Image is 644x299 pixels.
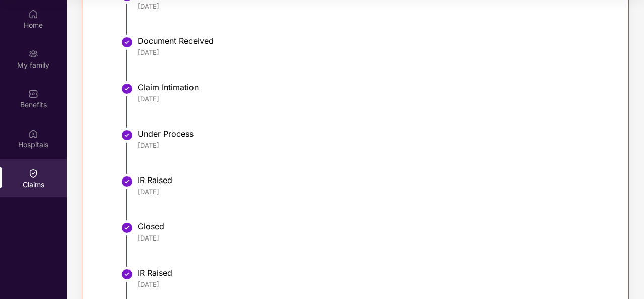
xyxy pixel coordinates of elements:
img: svg+xml;base64,PHN2ZyBpZD0iU3RlcC1Eb25lLTMyeDMyIiB4bWxucz0iaHR0cDovL3d3dy53My5vcmcvMjAwMC9zdmciIH... [121,175,133,188]
img: svg+xml;base64,PHN2ZyBpZD0iQ2xhaW0iIHhtbG5zPSJodHRwOi8vd3d3LnczLm9yZy8yMDAwL3N2ZyIgd2lkdGg9IjIwIi... [28,168,38,178]
div: IR Raised [138,268,606,278]
img: svg+xml;base64,PHN2ZyBpZD0iSG9tZSIgeG1sbnM9Imh0dHA6Ly93d3cudzMub3JnLzIwMDAvc3ZnIiB3aWR0aD0iMjAiIG... [28,9,38,19]
img: svg+xml;base64,PHN2ZyBpZD0iU3RlcC1Eb25lLTMyeDMyIiB4bWxucz0iaHR0cDovL3d3dy53My5vcmcvMjAwMC9zdmciIH... [121,83,133,95]
img: svg+xml;base64,PHN2ZyBpZD0iU3RlcC1Eb25lLTMyeDMyIiB4bWxucz0iaHR0cDovL3d3dy53My5vcmcvMjAwMC9zdmciIH... [121,129,133,141]
div: Closed [138,221,606,231]
div: IR Raised [138,175,606,185]
div: [DATE] [138,94,606,103]
div: [DATE] [138,280,606,289]
img: svg+xml;base64,PHN2ZyBpZD0iU3RlcC1Eb25lLTMyeDMyIiB4bWxucz0iaHR0cDovL3d3dy53My5vcmcvMjAwMC9zdmciIH... [121,222,133,234]
img: svg+xml;base64,PHN2ZyB3aWR0aD0iMjAiIGhlaWdodD0iMjAiIHZpZXdCb3g9IjAgMCAyMCAyMCIgZmlsbD0ibm9uZSIgeG... [28,49,38,59]
div: [DATE] [138,141,606,150]
img: svg+xml;base64,PHN2ZyBpZD0iU3RlcC1Eb25lLTMyeDMyIiB4bWxucz0iaHR0cDovL3d3dy53My5vcmcvMjAwMC9zdmciIH... [121,268,133,280]
img: svg+xml;base64,PHN2ZyBpZD0iSG9zcGl0YWxzIiB4bWxucz0iaHR0cDovL3d3dy53My5vcmcvMjAwMC9zdmciIHdpZHRoPS... [28,129,38,139]
img: svg+xml;base64,PHN2ZyBpZD0iQmVuZWZpdHMiIHhtbG5zPSJodHRwOi8vd3d3LnczLm9yZy8yMDAwL3N2ZyIgd2lkdGg9Ij... [28,89,38,99]
div: Document Received [138,36,606,46]
div: Claim Intimation [138,82,606,92]
div: Under Process [138,129,606,139]
div: [DATE] [138,2,606,11]
img: svg+xml;base64,PHN2ZyBpZD0iU3RlcC1Eb25lLTMyeDMyIiB4bWxucz0iaHR0cDovL3d3dy53My5vcmcvMjAwMC9zdmciIH... [121,36,133,48]
div: [DATE] [138,187,606,196]
div: [DATE] [138,233,606,243]
div: [DATE] [138,48,606,57]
